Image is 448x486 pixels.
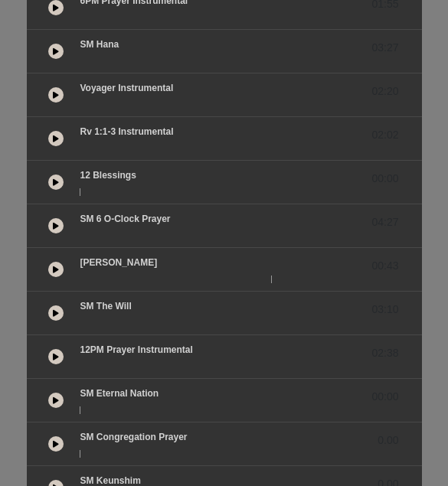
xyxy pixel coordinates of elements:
[80,430,187,444] p: SM Congregation Prayer
[80,387,159,400] p: SM Eternal Nation
[80,212,170,226] p: SM 6 o-clock prayer
[80,38,119,51] p: SM Hana
[371,258,398,274] span: 00:43
[371,345,398,361] span: 02:38
[80,299,131,313] p: SM The Will
[80,81,173,95] p: Voyager Instrumental
[371,171,398,187] span: 00:00
[378,432,398,448] span: 0.00
[371,127,398,143] span: 02:02
[371,302,398,318] span: 03:10
[80,125,173,139] p: Rv 1:1-3 Instrumental
[371,389,398,405] span: 00:00
[371,214,398,230] span: 04:27
[80,168,136,182] p: 12 Blessings
[371,40,398,56] span: 03:27
[371,83,398,99] span: 02:20
[80,343,192,357] p: 12PM Prayer Instrumental
[80,256,157,269] p: [PERSON_NAME]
